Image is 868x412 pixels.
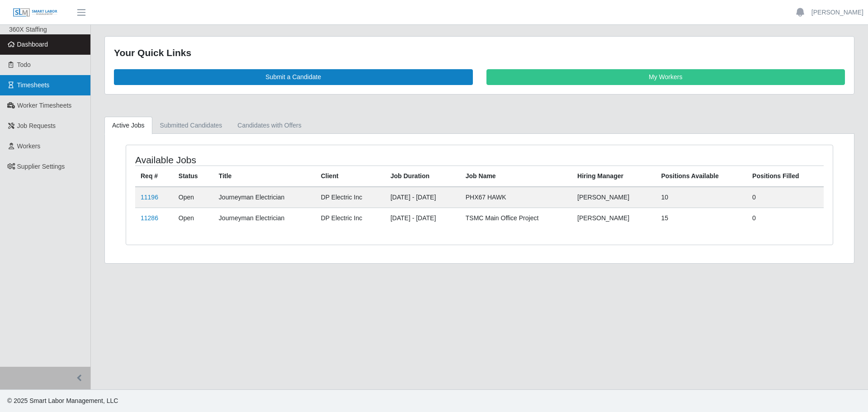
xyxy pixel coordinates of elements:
[656,208,747,228] td: 15
[104,117,152,134] a: Active Jobs
[316,208,385,228] td: DP Electric Inc
[17,81,50,89] span: Timesheets
[7,397,118,404] span: © 2025 Smart Labor Management, LLC
[114,69,473,85] a: Submit a Candidate
[9,26,47,33] span: 360X Staffing
[230,117,309,134] a: Candidates with Offers
[13,8,58,18] img: SLM Logo
[460,166,572,187] th: Job Name
[17,41,48,48] span: Dashboard
[385,166,460,187] th: Job Duration
[385,208,460,228] td: [DATE] - [DATE]
[572,166,656,187] th: Hiring Manager
[173,208,213,228] td: Open
[213,208,316,228] td: Journeyman Electrician
[460,187,572,208] td: PHX67 HAWK
[173,166,213,187] th: Status
[17,61,31,68] span: Todo
[460,208,572,228] td: TSMC Main Office Project
[213,187,316,208] td: Journeyman Electrician
[173,187,213,208] td: Open
[17,142,41,150] span: Workers
[141,194,158,201] a: 11196
[747,166,824,187] th: Positions Filled
[572,208,656,228] td: [PERSON_NAME]
[17,122,56,129] span: Job Requests
[114,46,845,60] div: Your Quick Links
[213,166,316,187] th: Title
[152,117,230,134] a: Submitted Candidates
[572,187,656,208] td: [PERSON_NAME]
[656,187,747,208] td: 10
[486,69,845,85] a: My Workers
[316,187,385,208] td: DP Electric Inc
[135,166,173,187] th: Req #
[747,208,824,228] td: 0
[17,163,65,170] span: Supplier Settings
[135,154,414,166] h4: Available Jobs
[17,102,71,109] span: Worker Timesheets
[141,214,158,222] a: 11286
[385,187,460,208] td: [DATE] - [DATE]
[747,187,824,208] td: 0
[316,166,385,187] th: Client
[656,166,747,187] th: Positions Available
[811,8,863,17] a: [PERSON_NAME]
